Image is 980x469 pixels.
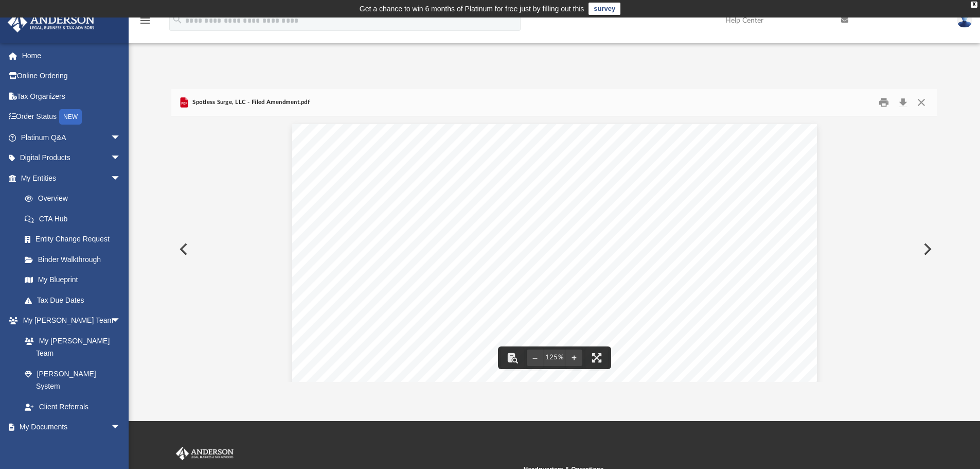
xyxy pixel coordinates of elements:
[360,3,584,15] div: Get a chance to win 6 months of Platinum for free just by filling out this
[7,45,136,66] a: Home
[14,363,131,396] a: [PERSON_NAME] System
[7,66,136,86] a: Online Ordering
[171,116,938,382] div: Document Viewer
[139,14,151,27] i: menu
[527,346,543,369] button: Zoom out
[971,2,977,8] div: close
[14,270,131,290] a: My Blueprint
[174,447,236,460] img: Anderson Advisors Platinum Portal
[14,209,136,229] a: CTA Hub
[111,310,131,332] span: arrow_drop_down
[585,346,608,369] button: Enter fullscreen
[7,168,136,188] a: My Entitiesarrow_drop_down
[14,249,136,270] a: Binder Walkthrough
[139,20,151,27] a: menu
[874,95,894,111] button: Print
[172,14,183,25] i: search
[501,346,524,369] button: Toggle findbar
[171,235,194,264] button: Previous File
[171,89,938,382] div: Preview
[14,396,131,417] a: Client Referrals
[589,3,620,15] a: survey
[894,95,912,111] button: Download
[7,127,136,148] a: Platinum Q&Aarrow_drop_down
[912,95,931,111] button: Close
[957,13,972,28] img: User Pic
[190,98,310,107] span: Spotless Surge, LLC - Filed Amendment.pdf
[14,290,136,310] a: Tax Due Dates
[915,235,938,264] button: Next File
[7,86,136,107] a: Tax Organizers
[111,417,131,438] span: arrow_drop_down
[14,188,136,209] a: Overview
[111,168,131,189] span: arrow_drop_down
[14,331,126,363] a: My [PERSON_NAME] Team
[111,127,131,148] span: arrow_drop_down
[566,346,582,369] button: Zoom in
[7,148,136,168] a: Digital Productsarrow_drop_down
[7,310,131,331] a: My [PERSON_NAME] Teamarrow_drop_down
[59,109,82,125] div: NEW
[111,148,131,169] span: arrow_drop_down
[7,107,136,128] a: Order StatusNEW
[14,229,136,250] a: Entity Change Request
[171,116,938,382] div: File preview
[7,417,131,438] a: My Documentsarrow_drop_down
[543,354,566,361] div: Current zoom level
[5,12,98,32] img: Anderson Advisors Platinum Portal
